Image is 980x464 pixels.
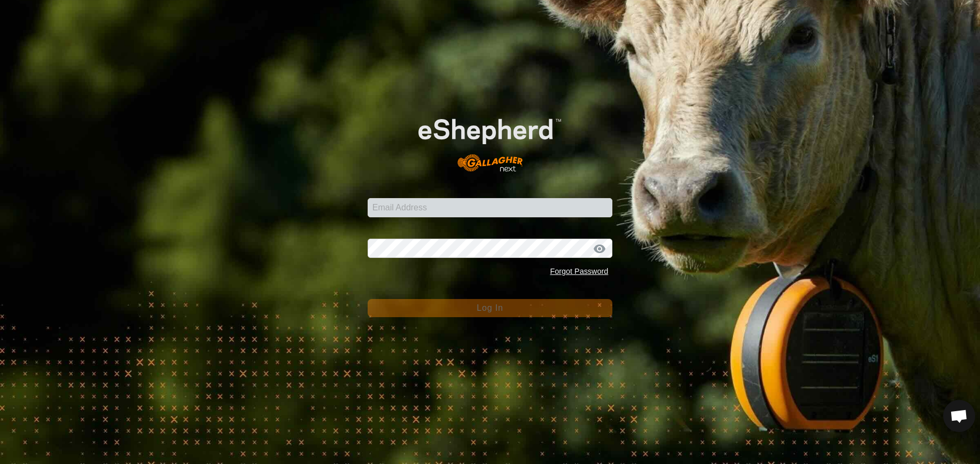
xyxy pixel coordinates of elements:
[368,299,613,317] button: Log In
[550,267,608,276] a: Forgot Password
[392,98,588,182] img: E-shepherd Logo
[477,303,503,312] span: Log In
[943,400,975,432] a: Open chat
[368,198,613,217] input: Email Address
